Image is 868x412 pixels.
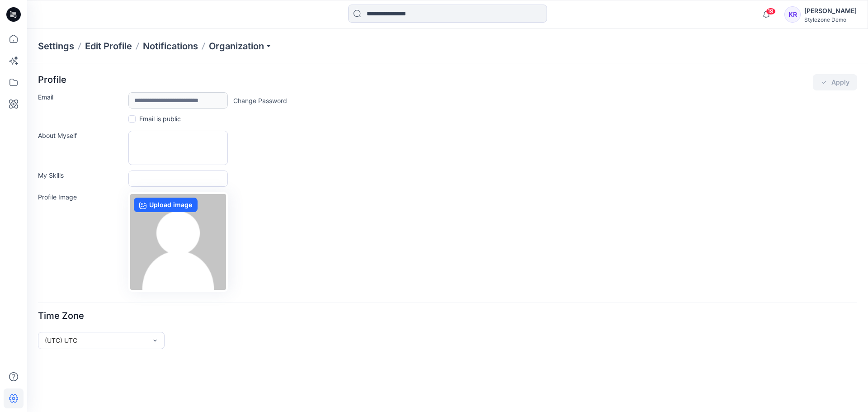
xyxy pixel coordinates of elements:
div: KR [784,6,801,23]
label: About Myself [38,131,123,161]
div: Stylezone Demo [804,16,857,23]
p: Time Zone [38,310,84,327]
a: Change Password [233,96,287,105]
span: 19 [766,8,776,15]
div: (UTC) UTC [45,336,147,345]
label: My Skills [38,170,123,183]
label: Profile Image [38,192,123,288]
a: Edit Profile [85,40,132,52]
a: Notifications [143,40,198,52]
div: [PERSON_NAME] [804,5,857,16]
img: no-profile.png [130,194,226,290]
p: Profile [38,74,66,90]
label: Email [38,92,123,105]
p: Settings [38,40,74,52]
p: Email is public [139,114,181,123]
label: Upload image [134,198,198,212]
